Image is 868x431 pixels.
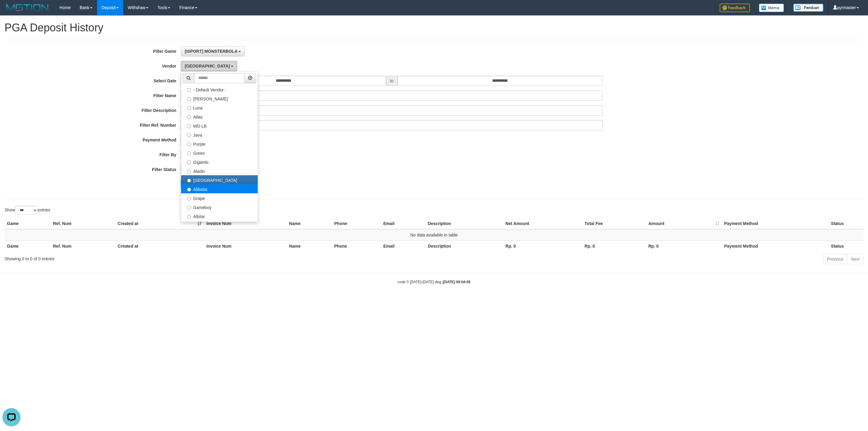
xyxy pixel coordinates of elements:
[823,254,847,264] a: Previous
[646,240,722,252] th: Rp. 0
[332,240,381,252] th: Phone
[181,103,258,112] label: Luna
[181,175,258,184] label: [GEOGRAPHIC_DATA]
[51,218,115,229] th: Ref. Num
[187,188,191,192] input: Alibaba
[582,218,646,229] th: Total Fee
[187,215,191,219] input: Allstar
[381,240,426,252] th: Email
[5,253,357,262] div: Showing 0 to 0 of 0 entries
[181,85,258,94] label: - Default Vendor -
[181,148,258,157] label: Green
[426,240,503,252] th: Description
[204,218,287,229] th: Invoice Num
[722,218,829,229] th: Payment Method
[386,76,398,86] span: to
[181,184,258,193] label: Alibaba
[187,160,191,164] input: Gigantic
[115,240,204,252] th: Created at
[503,218,582,229] th: Net Amount
[5,206,50,215] label: Show entries
[187,124,191,128] input: WD LB
[443,280,470,284] strong: [DATE] 09:04:05
[185,64,230,68] span: [GEOGRAPHIC_DATA]
[181,61,237,71] button: [GEOGRAPHIC_DATA]
[287,218,332,229] th: Name
[5,229,863,241] td: No data available in table
[2,2,20,21] button: Open LiveChat chat widget
[582,240,646,252] th: Rp. 0
[187,179,191,182] input: [GEOGRAPHIC_DATA]
[187,133,191,137] input: Java
[181,139,258,148] label: Purple
[51,240,115,252] th: Ref. Num
[793,4,823,12] img: panduan.png
[829,218,863,229] th: Status
[181,46,245,56] button: [ISPORT] MONSTERBOLA
[5,22,863,34] h1: PGA Deposit History
[181,121,258,130] label: WD LB
[181,157,258,166] label: Gigantic
[187,88,191,92] input: - Default Vendor -
[426,218,503,229] th: Description
[187,151,191,155] input: Green
[181,193,258,202] label: Grape
[829,240,863,252] th: Status
[181,202,258,211] label: Gameboy
[381,218,426,229] th: Email
[187,197,191,201] input: Grape
[181,94,258,103] label: [PERSON_NAME]
[15,206,38,215] select: Showentries
[187,106,191,110] input: Luna
[5,3,50,12] img: MOTION_logo.png
[5,218,51,229] th: Game
[398,280,470,284] small: code © [DATE]-[DATE] dwg |
[187,97,191,101] input: [PERSON_NAME]
[720,4,750,12] img: Feedback.jpg
[187,170,191,173] input: Aladin
[759,4,784,12] img: Button%20Memo.svg
[204,240,287,252] th: Invoice Num
[181,112,258,121] label: Atlas
[187,142,191,146] input: Purple
[503,240,582,252] th: Rp. 0
[287,240,332,252] th: Name
[187,206,191,210] input: Gameboy
[722,240,829,252] th: Payment Method
[646,218,722,229] th: Amount: activate to sort column ascending
[115,218,204,229] th: Created at: activate to sort column ascending
[181,220,258,230] label: Xtr
[847,254,863,264] a: Next
[185,49,237,54] span: [ISPORT] MONSTERBOLA
[181,130,258,139] label: Java
[181,211,258,220] label: Allstar
[181,166,258,175] label: Aladin
[187,115,191,119] input: Atlas
[5,240,51,252] th: Game
[332,218,381,229] th: Phone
